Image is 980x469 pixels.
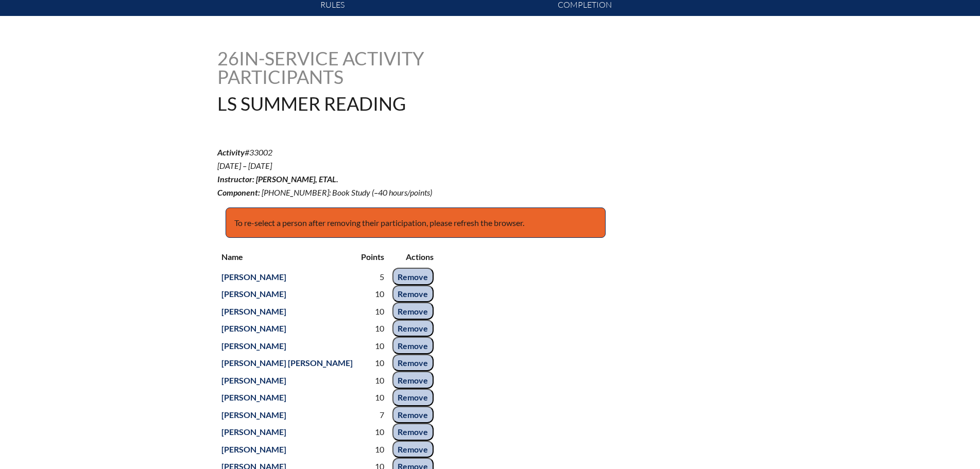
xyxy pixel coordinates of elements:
[357,423,388,441] td: 10
[392,250,434,264] p: Actions
[226,207,606,238] p: To re-select a person after removing their participation, please refresh the browser.
[357,302,388,320] td: 10
[217,287,290,301] a: [PERSON_NAME]
[357,371,388,389] td: 10
[217,94,556,113] h1: LS Summer Reading
[392,389,434,406] input: Remove
[221,250,353,264] p: Name
[217,321,290,335] a: [PERSON_NAME]
[357,285,388,303] td: 10
[392,371,434,389] input: Remove
[217,270,290,284] a: [PERSON_NAME]
[372,187,432,197] span: (–40 hours/points)
[217,442,290,456] a: [PERSON_NAME]
[357,354,388,372] td: 10
[357,320,388,337] td: 10
[357,406,388,424] td: 7
[217,425,290,439] a: [PERSON_NAME]
[217,390,290,404] a: [PERSON_NAME]
[392,268,434,285] input: Remove
[357,268,388,285] td: 5
[217,356,357,370] a: [PERSON_NAME] [PERSON_NAME]
[357,389,388,406] td: 10
[217,373,290,387] a: [PERSON_NAME]
[217,408,290,422] a: [PERSON_NAME]
[392,302,434,320] input: Remove
[217,147,245,157] b: Activity
[392,406,434,424] input: Remove
[256,174,338,184] span: [PERSON_NAME], etal.
[217,339,290,353] a: [PERSON_NAME]
[217,49,425,86] h1: In-service Activity Participants
[217,174,254,184] b: Instructor:
[262,187,370,197] span: [PHONE_NUMBER]: Book Study
[217,187,260,197] b: Component:
[217,161,272,170] span: [DATE] – [DATE]
[217,146,580,199] p: #33002
[361,250,384,264] p: Points
[357,337,388,354] td: 10
[357,441,388,458] td: 10
[392,423,434,441] input: Remove
[392,285,434,303] input: Remove
[392,354,434,372] input: Remove
[392,441,434,458] input: Remove
[217,304,290,318] a: [PERSON_NAME]
[392,320,434,337] input: Remove
[392,337,434,354] input: Remove
[217,47,239,70] span: 26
